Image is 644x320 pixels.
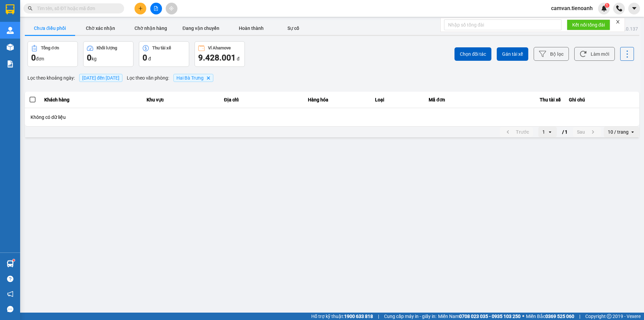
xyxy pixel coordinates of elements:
[28,41,78,67] button: Tổng đơn0đơn
[166,3,177,14] button: aim
[615,19,620,24] span: close
[87,52,130,63] div: kg
[460,51,486,57] span: Chọn đối tác
[37,5,116,12] input: Tìm tên, số ĐT hoặc mã đơn
[628,3,640,14] button: caret-down
[31,52,74,63] div: đơn
[31,53,36,62] span: 0
[28,74,75,82] span: Lọc theo khoảng ngày :
[502,51,523,57] span: Gán tài xế
[629,129,630,135] input: Selected 10 / trang.
[206,76,210,80] svg: Delete
[13,259,15,261] sup: 1
[25,21,75,35] button: Chưa điều phối
[444,19,561,30] input: Nhập số tổng đài
[143,52,185,63] div: đ
[304,92,371,108] th: Hàng hóa
[616,5,622,11] img: phone-icon
[459,314,521,319] strong: 0708 023 035 - 0935 103 250
[479,96,561,104] div: Thu tài xế
[534,47,569,61] button: Bộ lọc
[176,21,226,35] button: Đang vận chuyển
[522,315,524,318] span: ⚪️
[139,41,189,67] button: Thu tài xế0 đ
[607,314,611,319] span: copyright
[7,306,13,312] span: message
[630,129,635,135] svg: open
[79,74,122,82] span: [DATE] đến [DATE]
[173,74,213,82] span: Hai Bà Trưng , close by backspace
[526,313,574,320] span: Miền Bắc
[7,44,14,51] img: warehouse-icon
[75,21,125,35] button: Chờ xác nhận
[344,314,373,319] strong: 1900 633 818
[195,41,245,67] button: Ví Ahamove9.428.001 đ
[7,291,13,297] span: notification
[6,4,14,14] img: logo-vxr
[425,92,475,108] th: Mã đơn
[7,60,14,67] img: solution-icon
[150,3,162,14] button: file-add
[606,3,608,8] span: 1
[208,46,231,50] div: Ví Ahamove
[82,75,119,81] span: 13/09/2025 đến 13/09/2025
[579,313,580,320] span: |
[41,46,59,50] div: Tổng đơn
[547,129,553,135] svg: open
[311,313,373,320] span: Hỗ trợ kỹ thuật:
[574,47,615,61] button: Làm mới
[135,3,146,14] button: plus
[220,92,304,108] th: Địa chỉ
[198,52,241,63] div: đ
[378,313,379,320] span: |
[605,3,609,8] sup: 1
[546,4,598,12] span: camvan.tienoanh
[40,92,143,108] th: Khách hàng
[572,21,605,29] span: Kết nối tổng đài
[152,46,171,50] div: Thu tài xế
[143,92,220,108] th: Khu vực
[545,314,574,319] strong: 0369 525 060
[7,260,14,267] img: warehouse-icon
[31,114,634,121] div: Không có dữ liệu
[631,5,637,11] span: caret-down
[454,47,491,61] button: Chọn đối tác
[565,92,639,108] th: Ghi chú
[138,6,143,11] span: plus
[567,19,610,30] button: Kết nối tổng đài
[83,41,133,67] button: Khối lượng0kg
[384,313,436,320] span: Cung cấp máy in - giấy in:
[608,129,629,135] div: 10 / trang
[562,128,568,136] span: / 1
[438,313,521,320] span: Miền Nam
[143,53,147,62] span: 0
[198,53,236,62] span: 9.428.001
[601,5,607,11] img: icon-new-feature
[169,6,174,11] span: aim
[125,21,176,35] button: Chờ nhận hàng
[7,276,13,282] span: question-circle
[97,46,117,50] div: Khối lượng
[176,75,204,81] span: Hai Bà Trưng
[573,127,601,137] button: next page. current page 1 / 1
[500,127,533,137] button: previous page. current page 1 / 1
[7,27,14,34] img: warehouse-icon
[226,21,276,35] button: Hoàn thành
[276,21,310,35] button: Sự cố
[154,6,158,11] span: file-add
[87,53,92,62] span: 0
[371,92,425,108] th: Loại
[497,47,528,61] button: Gán tài xế
[127,74,169,82] span: Lọc theo văn phòng :
[28,6,33,11] span: search
[542,129,545,135] div: 1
